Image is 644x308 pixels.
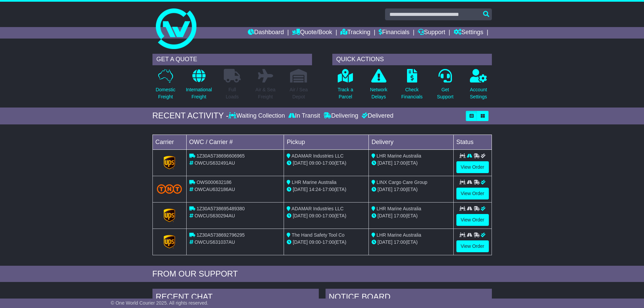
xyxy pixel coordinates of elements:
[326,289,492,307] div: NOTICE BOARD
[248,27,284,39] a: Dashboard
[394,187,406,192] span: 17:00
[164,209,175,222] img: GetCarrierServiceLogo
[164,235,175,248] img: GetCarrierServiceLogo
[291,206,343,211] span: ADAMAR Industries LLC
[224,86,241,100] p: Full Loads
[377,153,421,159] span: LHR Marine Australia
[156,86,175,100] p: Domestic Freight
[377,206,421,211] span: LHR Marine Australia
[323,239,334,245] span: 17:00
[293,213,308,218] span: [DATE]
[368,135,453,149] td: Delivery
[186,135,284,149] td: OWC / Carrier #
[456,214,489,226] a: View Order
[229,112,286,120] div: Waiting Collection
[291,153,343,159] span: ADAMAR Industries LLC
[196,153,244,159] span: 1Z30A5738696606965
[194,160,235,166] span: OWCUS632491AU
[287,239,366,246] div: - (ETA)
[394,160,406,166] span: 17:00
[284,135,369,149] td: Pickup
[436,69,454,104] a: GetSupport
[453,135,492,149] td: Status
[437,86,453,100] p: Get Support
[292,27,332,39] a: Quote/Book
[155,69,175,104] a: DomesticFreight
[372,212,451,219] div: (ETA)
[377,180,427,185] span: LINX Cargo Care Group
[340,27,370,39] a: Tracking
[152,289,319,307] div: RECENT CHAT
[378,213,392,218] span: [DATE]
[456,240,489,252] a: View Order
[157,184,182,193] img: TNT_Domestic.png
[186,69,212,104] a: InternationalFreight
[309,213,321,218] span: 09:00
[290,86,308,100] p: Air / Sea Depot
[293,160,308,166] span: [DATE]
[377,232,421,238] span: LHR Marine Australia
[378,239,392,245] span: [DATE]
[332,54,492,65] div: QUICK ACTIONS
[196,206,244,211] span: 1Z30A5738695489380
[418,27,445,39] a: Support
[369,69,387,104] a: NetworkDelays
[164,156,175,169] img: GetCarrierServiceLogo
[309,239,321,245] span: 09:00
[360,112,393,120] div: Delivered
[309,160,321,166] span: 09:00
[256,86,276,100] p: Air & Sea Freight
[372,186,451,193] div: (ETA)
[456,188,489,199] a: View Order
[456,161,489,173] a: View Order
[152,135,186,149] td: Carrier
[401,86,423,100] p: Check Financials
[323,160,334,166] span: 17:00
[152,54,312,65] div: GET A QUOTE
[370,86,387,100] p: Network Delays
[287,212,366,219] div: - (ETA)
[186,86,212,100] p: International Freight
[470,69,487,104] a: AccountSettings
[196,180,232,185] span: OWS000632186
[323,213,334,218] span: 17:00
[372,160,451,167] div: (ETA)
[293,187,308,192] span: [DATE]
[323,187,334,192] span: 17:00
[287,186,366,193] div: - (ETA)
[152,111,229,121] div: RECENT ACTIVITY -
[196,232,244,238] span: 1Z30A5738692796295
[309,187,321,192] span: 14:24
[379,27,409,39] a: Financials
[401,69,423,104] a: CheckFinancials
[194,187,235,192] span: OWCAU632186AU
[287,160,366,167] div: - (ETA)
[152,269,492,279] div: FROM OUR SUPPORT
[292,180,336,185] span: LHR Marine Australia
[337,69,354,104] a: Track aParcel
[194,239,235,245] span: OWCUS631037AU
[470,86,487,100] p: Account Settings
[372,239,451,246] div: (ETA)
[378,160,392,166] span: [DATE]
[394,239,406,245] span: 17:00
[338,86,353,100] p: Track a Parcel
[322,112,360,120] div: Delivering
[194,213,235,218] span: OWCUS630294AU
[454,27,483,39] a: Settings
[292,232,344,238] span: The Hand Safety Tool Co
[293,239,308,245] span: [DATE]
[394,213,406,218] span: 17:00
[287,112,322,120] div: In Transit
[111,300,209,306] span: © One World Courier 2025. All rights reserved.
[378,187,392,192] span: [DATE]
